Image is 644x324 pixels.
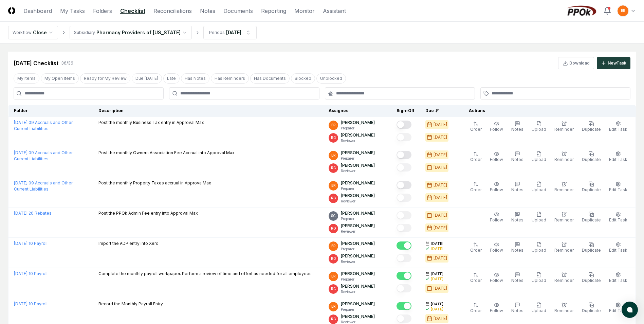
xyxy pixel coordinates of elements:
[490,217,503,222] span: Follow
[553,301,575,315] button: Reminder
[553,210,575,224] button: Reminder
[93,105,323,117] th: Description
[397,151,411,159] button: Mark complete
[582,187,601,192] span: Duplicate
[132,73,162,84] button: Due Today
[341,277,375,282] p: Preparer
[431,271,443,276] span: [DATE]
[581,150,602,164] button: Duplicate
[469,120,483,134] button: Order
[98,210,198,216] p: Post the PPOk Admin Fee entry into Approval Max
[98,240,159,247] p: Import the ADP entry into Xero
[74,30,95,36] div: Subsidiary
[14,150,29,155] span: [DATE] :
[510,210,525,224] button: Notes
[341,132,375,138] p: [PERSON_NAME]
[13,30,32,36] div: Workflow
[14,120,73,131] a: [DATE]:09 Accruals and Other Current Liabilities
[14,301,29,306] span: [DATE] :
[530,120,548,134] button: Upload
[608,301,629,315] button: Edit Task
[341,240,375,247] p: [PERSON_NAME]
[581,240,602,255] button: Duplicate
[341,180,375,186] p: [PERSON_NAME]
[582,248,601,253] span: Duplicate
[331,226,336,231] span: RG
[511,248,523,253] span: Notes
[163,73,180,84] button: Late
[553,150,575,164] button: Reminder
[617,5,629,17] button: BR
[341,150,375,156] p: [PERSON_NAME]
[431,276,443,282] div: [DATE]
[397,284,411,292] button: Mark complete
[434,285,447,291] div: [DATE]
[581,301,602,315] button: Duplicate
[470,248,482,253] span: Order
[532,187,546,192] span: Upload
[391,105,420,117] th: Sign-Off
[469,180,483,194] button: Order
[469,301,483,315] button: Order
[581,271,602,285] button: Duplicate
[489,150,504,164] button: Follow
[530,150,548,164] button: Upload
[341,138,375,143] p: Reviewer
[331,286,336,291] span: RG
[554,248,574,253] span: Reminder
[98,271,313,277] p: Complete the monthly payroll workpaper. Perform a review of time and effort as needed for all emp...
[203,26,257,39] button: Periods[DATE]
[14,180,29,185] span: [DATE] :
[608,60,626,66] div: New Task
[470,278,482,283] span: Order
[397,272,411,280] button: Mark complete
[582,157,601,162] span: Duplicate
[397,254,411,262] button: Mark complete
[323,105,391,117] th: Assignee
[8,26,257,39] nav: breadcrumb
[511,308,523,313] span: Notes
[323,7,346,15] a: Assistant
[489,301,504,315] button: Follow
[470,157,482,162] span: Order
[434,164,447,170] div: [DATE]
[582,127,601,132] span: Duplicate
[226,29,241,36] div: [DATE]
[530,240,548,255] button: Upload
[431,307,443,312] div: [DATE]
[469,240,483,255] button: Order
[98,180,211,186] p: Post the monthly Property Taxes accrual in ApprovalMax
[14,271,29,276] span: [DATE] :
[331,135,336,140] span: RG
[341,186,375,191] p: Preparer
[469,271,483,285] button: Order
[530,301,548,315] button: Upload
[331,317,336,322] span: RG
[341,156,375,161] p: Preparer
[23,7,52,15] a: Dashboard
[331,213,336,218] span: SC
[341,307,375,312] p: Preparer
[510,120,525,134] button: Notes
[434,225,447,231] div: [DATE]
[120,7,145,15] a: Checklist
[609,308,627,313] span: Edit Task
[341,313,375,320] p: [PERSON_NAME]
[181,73,209,84] button: Has Notes
[511,127,523,132] span: Notes
[341,210,375,216] p: [PERSON_NAME]
[341,283,375,289] p: [PERSON_NAME]
[554,278,574,283] span: Reminder
[608,240,629,255] button: Edit Task
[621,8,625,13] span: BR
[434,134,447,140] div: [DATE]
[431,302,443,307] span: [DATE]
[397,163,411,172] button: Mark complete
[490,187,503,192] span: Follow
[510,271,525,285] button: Notes
[530,271,548,285] button: Upload
[341,193,375,199] p: [PERSON_NAME]
[511,157,523,162] span: Notes
[490,248,503,253] span: Follow
[331,123,336,128] span: BR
